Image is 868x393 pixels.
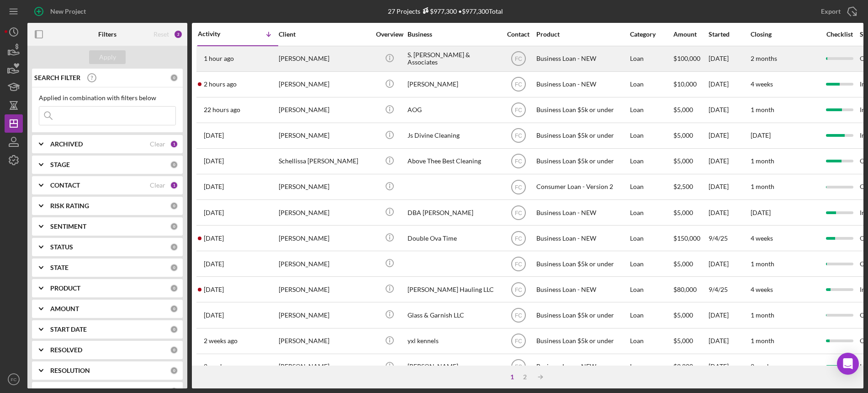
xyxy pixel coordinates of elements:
div: 0 [170,284,178,292]
div: Loan [630,355,672,379]
div: [PERSON_NAME] [279,200,370,225]
span: $10,000 [673,80,697,88]
button: New Project [27,2,95,21]
div: [DATE] [709,47,750,71]
text: FC [515,210,522,216]
time: 2025-09-12 15:35 [204,337,238,345]
div: Business Loan $5k or under [536,252,628,276]
time: 2025-09-18 03:18 [204,286,224,293]
span: $5,000 [673,311,693,319]
div: [DATE] [709,329,750,353]
div: [PERSON_NAME] [279,47,370,71]
div: 1 [506,373,519,381]
time: 4 weeks [751,285,773,293]
text: FC [515,312,522,319]
div: 2 [519,373,531,381]
text: FC [515,286,522,293]
div: 0 [170,325,178,334]
time: 2025-09-23 19:50 [204,106,240,113]
div: [DATE] [709,355,750,379]
time: 2025-09-21 01:48 [204,209,224,216]
b: RESOLVED [50,346,82,354]
div: 9/4/25 [709,226,750,250]
div: [DATE] [709,72,750,97]
div: [PERSON_NAME] [408,72,499,97]
time: 2025-09-23 14:38 [204,132,224,139]
div: [PERSON_NAME] [279,329,370,353]
text: FC [515,364,522,370]
div: Clear [150,140,165,148]
div: Business Loan - NEW [536,277,628,301]
div: Business Loan $5k or under [536,303,628,327]
div: Loan [630,47,672,71]
div: Business Loan $5k or under [536,124,628,148]
div: Business Loan - NEW [536,200,628,225]
div: 2 [174,30,183,39]
text: FC [11,377,17,382]
div: 1 [170,140,178,148]
text: FC [515,338,522,345]
div: 0 [170,74,178,82]
div: Product [536,31,628,38]
span: $5,000 [673,106,693,113]
div: 0 [170,202,178,210]
span: $80,000 [673,285,697,293]
div: 0 [170,243,178,251]
span: $5,000 [673,209,693,216]
div: Loan [630,98,672,122]
div: Apply [99,50,116,64]
b: STATUS [50,243,73,251]
time: 4 weeks [751,234,773,242]
div: Loan [630,226,672,250]
div: [PERSON_NAME] [279,175,370,199]
div: Double Ova Time [408,226,499,250]
b: START DATE [50,326,87,333]
div: [PERSON_NAME] [279,355,370,379]
div: 27 Projects • $977,300 Total [388,7,503,15]
time: 2025-09-23 13:49 [204,157,224,165]
div: Open Intercom Messenger [837,353,859,375]
div: [PERSON_NAME] Hauling LLC [408,277,499,301]
div: Schellissa [PERSON_NAME] [279,149,370,173]
text: FC [515,107,522,113]
div: Loan [630,72,672,97]
b: Filters [98,31,116,38]
time: 2025-09-21 23:51 [204,183,224,190]
div: Amount [673,31,708,38]
div: [DATE] [709,200,750,225]
div: [PERSON_NAME] [279,277,370,301]
text: FC [515,158,522,165]
time: 2025-09-17 16:39 [204,312,224,319]
div: 0 [170,222,178,231]
div: Closing [751,31,819,38]
div: Client [279,31,370,38]
div: [PERSON_NAME] [279,124,370,148]
b: SENTIMENT [50,223,86,230]
div: Glass & Garnish LLC [408,303,499,327]
span: $5,000 [673,131,693,139]
div: 9/4/25 [709,277,750,301]
text: FC [515,133,522,139]
b: SEARCH FILTER [34,74,80,81]
div: [DATE] [709,124,750,148]
div: Loan [630,124,672,148]
b: RISK RATING [50,202,89,210]
div: 0 [170,264,178,272]
span: $5,000 [673,157,693,165]
button: Export [812,2,863,21]
div: Reset [153,31,169,38]
div: Contact [501,31,535,38]
time: 1 month [751,260,774,268]
div: [PERSON_NAME] [279,226,370,250]
div: [PERSON_NAME] [279,98,370,122]
b: CONTACT [50,182,80,189]
button: Apply [89,50,126,64]
div: yxl kennels [408,329,499,353]
div: 1 [170,181,178,189]
time: 1 month [751,311,774,319]
text: FC [515,261,522,267]
div: Loan [630,329,672,353]
div: $977,300 [420,7,457,15]
b: STATE [50,264,69,271]
div: Loan [630,200,672,225]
